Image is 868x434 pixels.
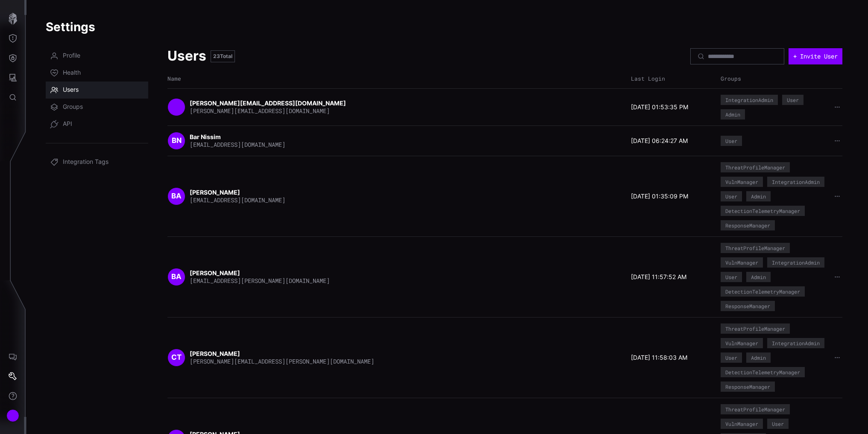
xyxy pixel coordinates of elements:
button: + Invite User [789,48,842,64]
div: IntegrationAdmin [725,97,773,102]
span: BA [171,272,182,282]
span: Users [63,86,79,94]
time: [DATE] 11:58:03 AM [631,354,687,361]
div: ThreatProfileManager [725,165,785,170]
time: [DATE] 01:53:35 PM [631,103,688,111]
div: VulnManager [725,421,758,426]
strong: [PERSON_NAME] [190,350,241,357]
div: User [725,138,737,143]
h2: Users [167,47,206,65]
time: [DATE] 01:35:09 PM [631,192,688,200]
strong: [PERSON_NAME][EMAIL_ADDRESS][DOMAIN_NAME] [190,99,347,107]
strong: Bar Nissim [190,133,222,140]
div: ResponseManager [725,384,770,389]
div: User [725,274,737,280]
div: ThreatProfileManager [725,245,785,250]
div: ThreatProfileManager [725,407,785,412]
div: ResponseManager [725,303,770,309]
div: User [725,194,737,199]
span: [PERSON_NAME][EMAIL_ADDRESS][PERSON_NAME][DOMAIN_NAME] [190,357,374,365]
div: DetectionTelemetryManager [725,370,800,375]
span: [PERSON_NAME][EMAIL_ADDRESS][DOMAIN_NAME] [190,107,330,115]
div: IntegrationAdmin [772,341,820,346]
div: Admin [751,355,766,360]
span: CT [171,353,182,362]
span: BN [172,136,182,146]
a: API [46,116,148,133]
a: Groups [46,99,148,116]
div: VulnManager [725,179,758,184]
div: Total [211,50,235,62]
div: Last Login [631,75,716,82]
span: Groups [63,103,83,111]
div: DetectionTelemetryManager [725,208,800,213]
div: VulnManager [725,341,758,346]
a: Users [46,82,148,99]
strong: [PERSON_NAME] [190,269,241,277]
span: Health [63,69,81,77]
div: IntegrationAdmin [772,260,820,265]
div: Admin [725,112,740,117]
div: Groups [721,75,827,82]
div: DetectionTelemetryManager [725,289,800,294]
time: [DATE] 06:24:27 AM [631,137,688,145]
div: Admin [751,274,766,280]
div: ResponseManager [725,223,770,228]
div: Admin [751,194,766,199]
span: Integration Tags [63,158,108,166]
div: User [787,97,799,102]
div: Name [167,75,627,82]
div: User [725,355,737,360]
span: 23 [213,53,220,59]
div: VulnManager [725,260,758,265]
time: [DATE] 11:57:52 AM [631,273,686,281]
a: Profile [46,47,148,64]
h1: Settings [46,19,849,35]
a: Integration Tags [46,154,148,171]
span: BA [171,192,182,201]
strong: [PERSON_NAME] [190,189,241,196]
span: [EMAIL_ADDRESS][PERSON_NAME][DOMAIN_NAME] [190,277,330,285]
span: Profile [63,52,80,60]
span: API [63,120,72,128]
div: IntegrationAdmin [772,179,820,184]
span: [EMAIL_ADDRESS][DOMAIN_NAME] [190,140,285,149]
div: User [772,421,784,426]
a: Health [46,64,148,82]
div: ThreatProfileManager [725,326,785,331]
span: [EMAIL_ADDRESS][DOMAIN_NAME] [190,196,285,204]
